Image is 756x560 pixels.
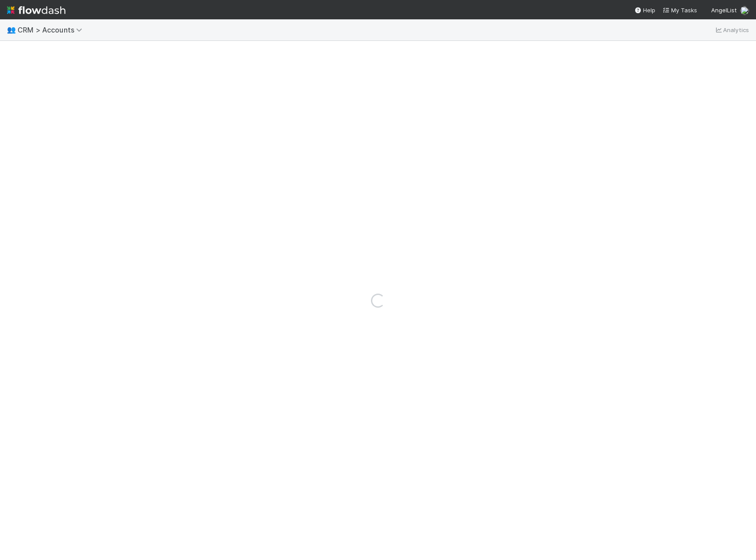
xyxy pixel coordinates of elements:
img: avatar_c747b287-0112-4b47-934f-47379b6131e2.png [740,6,749,15]
img: logo-inverted-e16ddd16eac7371096b0.svg [7,3,65,18]
span: CRM > Accounts [18,25,87,34]
span: My Tasks [662,7,697,14]
a: My Tasks [662,6,697,15]
div: Help [634,6,655,15]
a: Analytics [714,25,749,35]
span: AngelList [711,7,737,14]
span: 👥 [7,26,16,33]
